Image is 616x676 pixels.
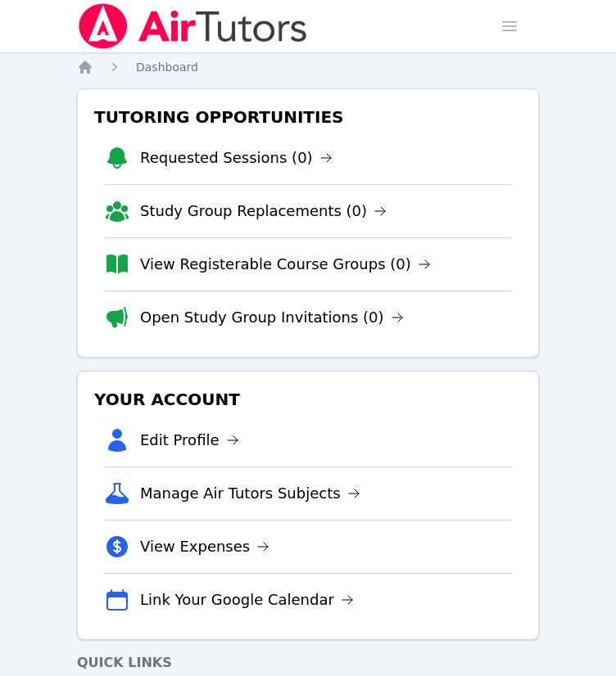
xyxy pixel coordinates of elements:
span: Dashboard [136,61,198,74]
h3: Tutoring Opportunities [91,102,525,132]
a: View Registerable Course Groups (0) [140,253,431,276]
h4: Quick Links [77,653,539,673]
a: Requested Sessions (0) [140,146,333,169]
nav: Breadcrumb [77,59,539,75]
a: Study Group Replacements (0) [140,200,387,223]
a: Edit Profile [140,429,239,452]
a: Manage Air Tutors Subjects [140,482,360,505]
a: View Expenses [140,535,269,558]
a: Link Your Google Calendar [140,588,354,611]
h3: Your Account [91,385,525,414]
a: Dashboard [136,59,198,75]
a: Open Study Group Invitations (0) [140,306,404,329]
img: Air Tutors [77,3,309,49]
